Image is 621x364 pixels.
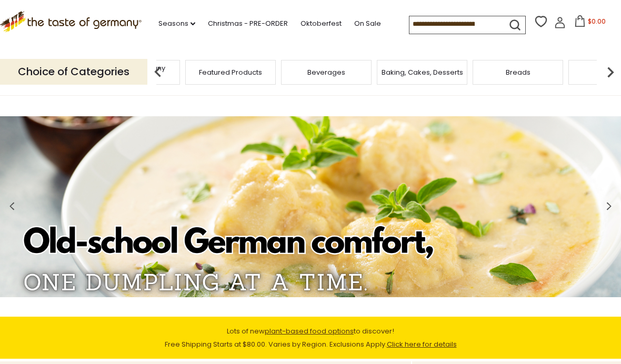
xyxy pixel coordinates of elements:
a: Oktoberfest [301,18,342,29]
img: next arrow [600,62,621,83]
span: Lots of new to discover! Free Shipping Starts at $80.00. Varies by Region. Exclusions Apply. [165,326,457,349]
a: On Sale [354,18,381,29]
span: $0.00 [588,17,606,26]
img: previous arrow [147,62,168,83]
a: Christmas - PRE-ORDER [208,18,288,29]
a: Click here for details [387,339,457,349]
a: Featured Products [199,68,262,76]
a: Beverages [307,68,345,76]
a: plant-based food options [265,326,354,336]
a: Seasons [158,18,195,29]
a: Baking, Cakes, Desserts [382,68,463,76]
button: $0.00 [568,15,613,31]
a: Breads [506,68,530,76]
